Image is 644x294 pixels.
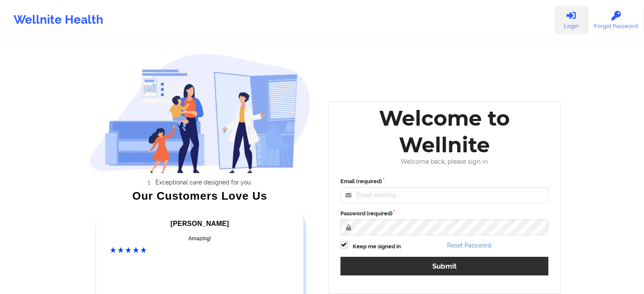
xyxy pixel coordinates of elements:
input: Email address [340,187,549,203]
li: Exceptional care designed for you. [97,179,310,186]
button: Submit [340,257,549,275]
label: Email (required) [340,177,549,186]
a: Forgot Password [588,6,644,34]
a: Login [555,6,588,34]
div: Welcome back, please sign in [334,158,555,165]
a: Reset Password [447,242,492,249]
div: Welcome to Wellnite [334,105,555,158]
div: Our Customers Love Us [89,192,310,200]
span: [PERSON_NAME] [171,220,229,227]
img: wellnite-auth-hero_200.c722682e.png [89,53,310,173]
div: Amazing! [110,234,290,243]
label: Password (required) [340,209,549,218]
label: Keep me signed in [353,242,401,251]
